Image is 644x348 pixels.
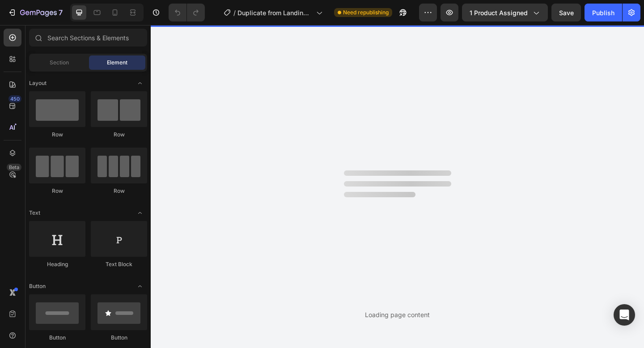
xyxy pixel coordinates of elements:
[29,79,47,87] span: Layout
[559,9,574,17] span: Save
[133,279,147,293] span: Toggle open
[50,59,69,67] span: Section
[551,4,581,21] button: Save
[29,131,85,139] div: Row
[107,59,127,67] span: Element
[237,8,313,17] span: Duplicate from Landing Page - [DATE] 19:18:38
[59,7,63,18] p: 7
[133,206,147,220] span: Toggle open
[29,334,85,342] div: Button
[29,29,147,47] input: Search Sections & Elements
[91,187,147,195] div: Row
[29,260,85,268] div: Heading
[585,4,622,21] button: Publish
[592,8,614,17] div: Publish
[614,304,635,326] div: Open Intercom Messenger
[462,4,548,21] button: 1 product assigned
[29,282,46,290] span: Button
[343,8,389,17] span: Need republishing
[29,187,85,195] div: Row
[365,310,430,319] div: Loading page content
[91,334,147,342] div: Button
[29,209,40,217] span: Text
[91,260,147,268] div: Text Block
[133,76,147,90] span: Toggle open
[470,8,528,17] span: 1 product assigned
[233,8,236,17] span: /
[7,164,21,171] div: Beta
[91,131,147,139] div: Row
[8,95,21,102] div: 450
[169,4,205,21] div: Undo/Redo
[4,4,67,21] button: 7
